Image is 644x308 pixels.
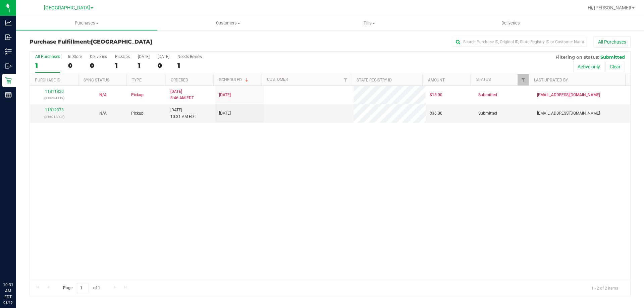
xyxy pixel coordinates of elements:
[16,16,157,30] a: Purchases
[171,78,188,82] a: Ordered
[34,95,74,101] p: (313684119)
[170,107,196,120] span: [DATE] 10:31 AM EDT
[7,254,27,274] iframe: Resource center
[131,92,144,98] span: Pickup
[440,16,581,30] a: Deliveries
[177,54,202,59] div: Needs Review
[430,92,442,98] span: $18.00
[84,78,109,82] a: Sync Status
[594,36,631,48] button: All Purchases
[537,110,600,117] span: [EMAIL_ADDRESS][DOMAIN_NAME]
[492,20,529,26] span: Deliveries
[99,93,107,97] span: Not Applicable
[30,39,230,45] h3: Purchase Fulfillment:
[68,62,82,69] div: 0
[219,77,250,82] a: Scheduled
[177,62,202,69] div: 1
[35,62,60,69] div: 1
[45,89,64,94] a: 11811820
[170,88,194,101] span: [DATE] 8:46 AM EDT
[3,300,13,305] p: 08/19
[158,20,298,26] span: Customers
[132,78,142,82] a: Type
[5,77,12,84] inline-svg: Retail
[478,110,497,117] span: Submitted
[340,74,351,85] a: Filter
[600,54,625,60] span: Submitted
[57,283,106,293] span: Page of 1
[158,62,169,69] div: 0
[5,63,12,69] inline-svg: Outbound
[138,62,150,69] div: 1
[77,283,89,293] input: 1
[219,110,231,117] span: [DATE]
[157,16,299,30] a: Customers
[5,34,12,41] inline-svg: Inbound
[5,48,12,55] inline-svg: Inventory
[99,92,107,98] button: N/A
[3,282,13,300] p: 10:31 AM EDT
[267,77,288,82] a: Customer
[115,62,130,69] div: 1
[16,20,157,26] span: Purchases
[605,61,625,72] button: Clear
[131,110,144,117] span: Pickup
[35,78,60,82] a: Purchase ID
[453,37,587,47] input: Search Purchase ID, Original ID, State Registry ID or Customer Name...
[68,54,82,59] div: In Store
[219,92,231,98] span: [DATE]
[428,78,445,82] a: Amount
[99,110,107,117] button: N/A
[5,91,12,98] inline-svg: Reports
[99,111,107,116] span: Not Applicable
[5,19,12,26] inline-svg: Analytics
[299,16,440,30] a: Tills
[90,62,107,69] div: 0
[299,20,439,26] span: Tills
[115,54,130,59] div: PickUps
[537,92,600,98] span: [EMAIL_ADDRESS][DOMAIN_NAME]
[476,77,491,82] a: Status
[35,54,60,59] div: All Purchases
[34,114,74,120] p: (316012803)
[44,5,90,11] span: [GEOGRAPHIC_DATA]
[430,110,442,117] span: $36.00
[91,39,152,45] span: [GEOGRAPHIC_DATA]
[90,54,107,59] div: Deliveries
[534,78,568,82] a: Last Updated By
[555,54,599,60] span: Filtering on status:
[518,74,529,85] a: Filter
[138,54,150,59] div: [DATE]
[357,78,392,82] a: State Registry ID
[588,5,631,10] span: Hi, [PERSON_NAME]!
[158,54,169,59] div: [DATE]
[478,92,497,98] span: Submitted
[45,108,64,112] a: 11812373
[586,283,624,293] span: 1 - 2 of 2 items
[573,61,604,72] button: Active only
